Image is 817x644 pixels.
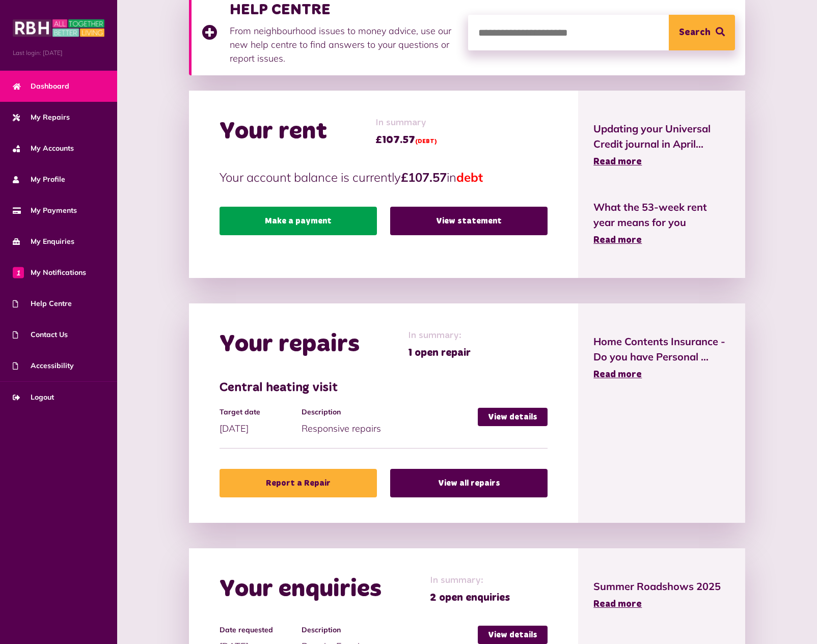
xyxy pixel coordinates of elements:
[302,626,473,634] h4: Description
[593,121,729,152] span: Updating your Universal Credit journal in April...
[430,590,510,605] span: 2 open enquiries
[679,15,711,50] span: Search
[408,345,471,360] span: 1 open repair
[478,408,548,426] a: View details
[230,1,458,19] h3: HELP CENTRE
[430,574,510,587] span: In summary:
[593,334,729,365] span: Home Contents Insurance - Do you have Personal ...
[390,207,548,235] a: View statement
[593,200,729,230] span: What the 53-week rent year means for you
[593,236,642,245] span: Read more
[13,205,77,216] span: My Payments
[220,408,302,435] div: [DATE]
[375,132,437,148] span: £107.57
[593,579,729,611] a: Summer Roadshows 2025 Read more
[13,329,68,340] span: Contact Us
[230,24,458,65] p: From neighbourhood issues to money advice, use our new help centre to find answers to your questi...
[220,381,548,396] h3: Central heating visit
[478,626,548,644] a: View details
[13,360,74,371] span: Accessibility
[302,408,478,435] div: Responsive repairs
[13,143,74,154] span: My Accounts
[593,600,642,609] span: Read more
[593,157,642,166] span: Read more
[13,174,65,185] span: My Profile
[593,334,729,382] a: Home Contents Insurance - Do you have Personal ... Read more
[13,81,69,92] span: Dashboard
[220,207,377,235] a: Make a payment
[593,579,729,594] span: Summer Roadshows 2025
[13,48,104,58] span: Last login: [DATE]
[401,170,447,185] strong: £107.57
[220,117,327,147] h2: Your rent
[415,138,437,145] span: (DEBT)
[13,298,72,309] span: Help Centre
[390,469,548,497] a: View all repairs
[13,112,70,123] span: My Repairs
[220,575,382,604] h2: Your enquiries
[408,329,471,343] span: In summary:
[669,15,735,50] button: Search
[593,200,729,247] a: What the 53-week rent year means for you Read more
[220,626,296,634] h4: Date requested
[13,267,24,278] span: 1
[13,18,104,38] img: MyRBH
[13,236,74,247] span: My Enquiries
[13,267,86,278] span: My Notifications
[456,170,483,185] span: debt
[220,408,296,416] h4: Target date
[13,392,54,403] span: Logout
[593,121,729,169] a: Updating your Universal Credit journal in April... Read more
[220,469,377,497] a: Report a Repair
[375,116,437,130] span: In summary
[220,168,548,186] p: Your account balance is currently in
[593,370,642,379] span: Read more
[220,330,360,359] h2: Your repairs
[302,408,473,416] h4: Description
